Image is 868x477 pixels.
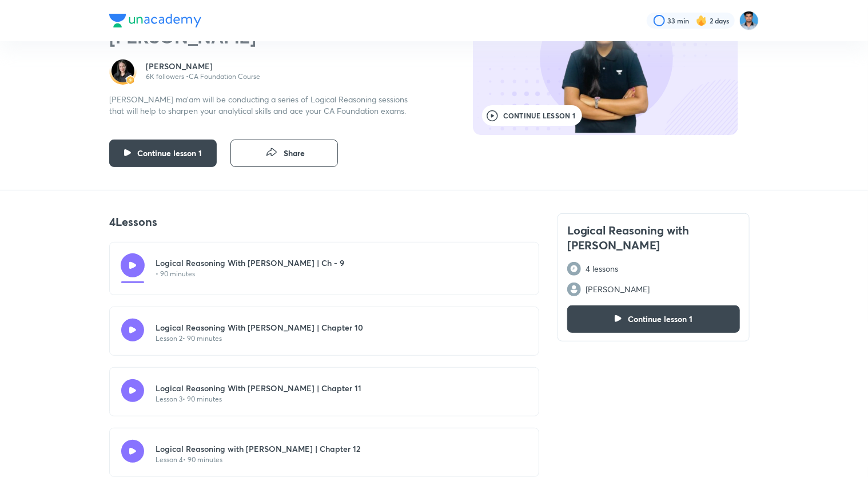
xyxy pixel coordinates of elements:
p: • 90 minutes [156,269,344,279]
span: Continue lesson 1 [137,148,202,159]
a: [PERSON_NAME] [146,61,260,72]
p: [PERSON_NAME] ma'am will be conducting a series of Logical Reasoning sessions that will help to s... [109,94,415,117]
img: Vikas S [739,11,759,30]
p: Logical Reasoning With [PERSON_NAME] | Chapter 10 [156,321,363,333]
button: Share [230,140,338,167]
a: Logical Reasoning With [PERSON_NAME] | Chapter 11Lesson 3• 90 minutes [109,367,539,416]
span: Share [284,148,305,159]
p: 4 Lessons [109,213,539,230]
p: Lesson 3 • 90 minutes [156,394,361,404]
h4: Logical Reasoning with [PERSON_NAME] [567,223,740,253]
a: Logical Reasoning With [PERSON_NAME] | Ch - 9• 90 minutes [109,242,539,295]
img: badge [126,76,134,84]
button: Continue lesson 1 [567,305,740,333]
h2: Logical Reasoning with [PERSON_NAME] [109,2,415,48]
p: Logical Reasoning With [PERSON_NAME] | Chapter 11 [156,382,361,394]
p: 6K followers • CA Foundation Course [146,72,260,81]
a: Avatarbadge [109,57,137,85]
p: 4 lessons [586,263,618,275]
button: Continue lesson 1 [482,105,582,126]
span: Continue lesson 1 [503,112,575,119]
p: Lesson 4 • 90 minutes [156,455,360,465]
a: Logical Reasoning with [PERSON_NAME] | Chapter 12Lesson 4• 90 minutes [109,428,539,477]
img: streak [696,15,707,26]
p: Lesson 2 • 90 minutes [156,333,363,344]
p: Logical Reasoning With [PERSON_NAME] | Ch - 9 [156,257,344,269]
a: Logical Reasoning With [PERSON_NAME] | Chapter 10Lesson 2• 90 minutes [109,307,539,356]
img: Company Logo [109,14,201,27]
span: Continue lesson 1 [628,313,692,325]
button: Continue lesson 1 [109,140,217,167]
img: Avatar [112,59,134,82]
p: [PERSON_NAME] [586,284,650,295]
p: Logical Reasoning with [PERSON_NAME] | Chapter 12 [156,443,360,455]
